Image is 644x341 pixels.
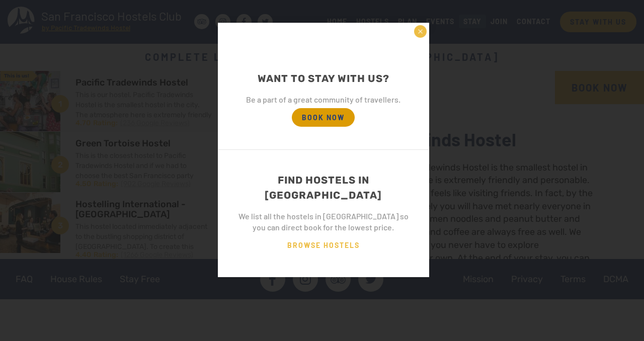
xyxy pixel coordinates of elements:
span: BOOK NOW [292,108,355,127]
a: WANT TO STAY WITH US? Be a part of a great community of travellers. BOOK NOW [218,23,429,149]
div: We list all the hostels in [GEOGRAPHIC_DATA] so you can direct book for the lowest price. [233,211,414,233]
div: WANT TO STAY WITH US? [233,71,414,86]
span: BROWSE HOSTELS [277,236,370,254]
div: Be a part of a great community of travellers. [233,94,414,105]
button: × [414,25,427,38]
a: FIND HOSTELS IN [GEOGRAPHIC_DATA] We list all the hostels in [GEOGRAPHIC_DATA] so you can direct ... [218,150,429,277]
div: FIND HOSTELS IN [GEOGRAPHIC_DATA] [233,173,414,203]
